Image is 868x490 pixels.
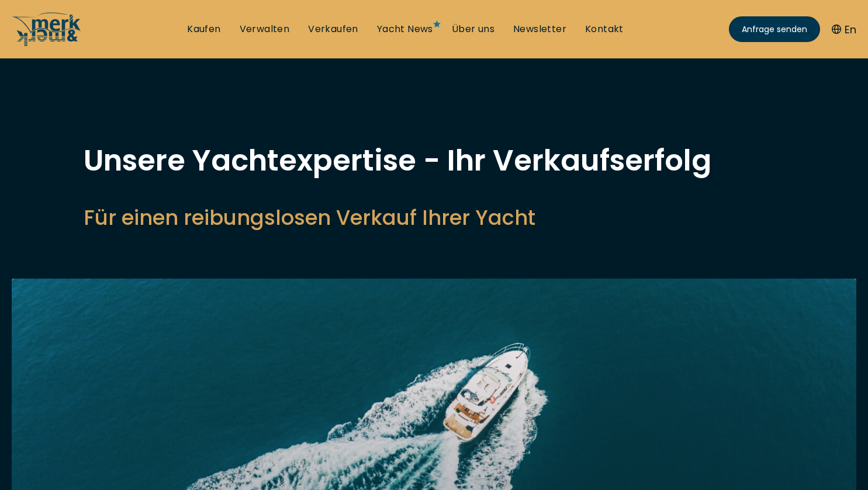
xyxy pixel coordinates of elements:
a: Verkaufen [308,23,358,36]
h2: Für einen reibungslosen Verkauf Ihrer Yacht [84,203,785,232]
a: Über uns [452,23,494,36]
h1: Unsere Yachtexpertise - Ihr Verkaufserfolg [84,146,785,175]
a: Kontakt [585,23,624,36]
span: Anfrage senden [742,23,807,36]
a: Kaufen [187,23,220,36]
a: Yacht News [377,23,433,36]
a: Verwalten [240,23,290,36]
button: En [832,22,856,37]
a: Anfrage senden [729,16,820,42]
a: Newsletter [513,23,566,36]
